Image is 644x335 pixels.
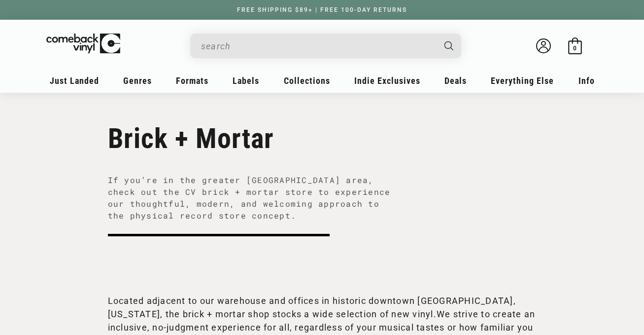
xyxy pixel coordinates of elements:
[578,75,595,86] span: Info
[233,75,259,86] span: Labels
[108,122,537,155] h1: Brick + Mortar
[176,75,208,86] span: Formats
[284,75,330,86] span: Collections
[491,75,554,86] span: Everything Else
[227,6,417,13] a: FREE SHIPPING $89+ | FREE 100-DAY RETURNS
[50,75,99,86] span: Just Landed
[444,75,467,86] span: Deals
[354,75,420,86] span: Indie Exclusives
[436,34,462,58] button: Search
[573,44,576,52] span: 0
[201,36,435,56] input: search
[123,75,152,86] span: Genres
[108,296,516,319] span: Located adjacent to our warehouse and offices in historic downtown [GEOGRAPHIC_DATA], [US_STATE],...
[108,174,391,222] span: If you’re in the greater [GEOGRAPHIC_DATA] area, check out the CV brick + mortar store to experie...
[190,34,461,58] div: Search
